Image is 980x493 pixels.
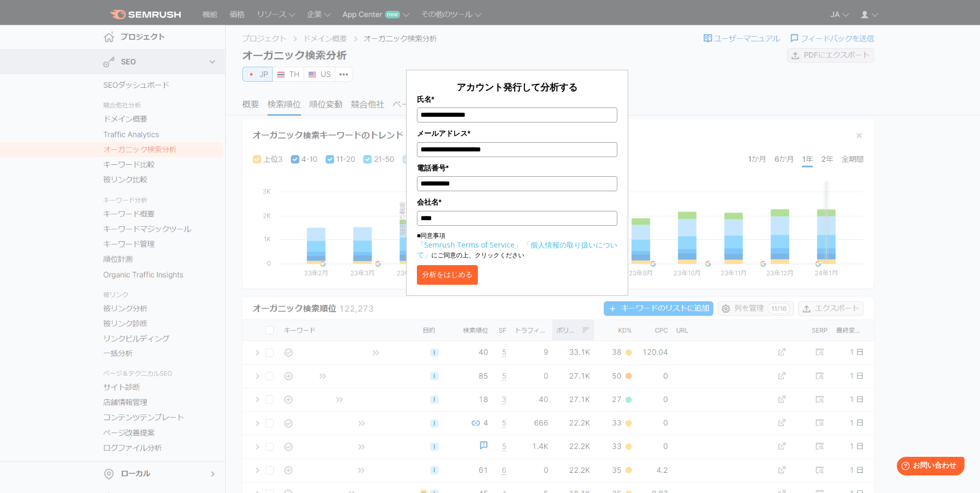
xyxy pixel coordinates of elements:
label: 電話番号* [417,162,617,174]
button: 分析をはじめる [417,265,478,285]
a: 「個人情報の取り扱いについて」 [417,240,617,259]
a: 「Semrush Terms of Service」 [417,240,522,250]
p: ■同意事項 にご同意の上、クリックください [417,231,617,260]
iframe: Help widget launcher [888,453,969,482]
label: メールアドレス* [417,128,617,139]
span: アカウント発行して分析する [457,81,578,93]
